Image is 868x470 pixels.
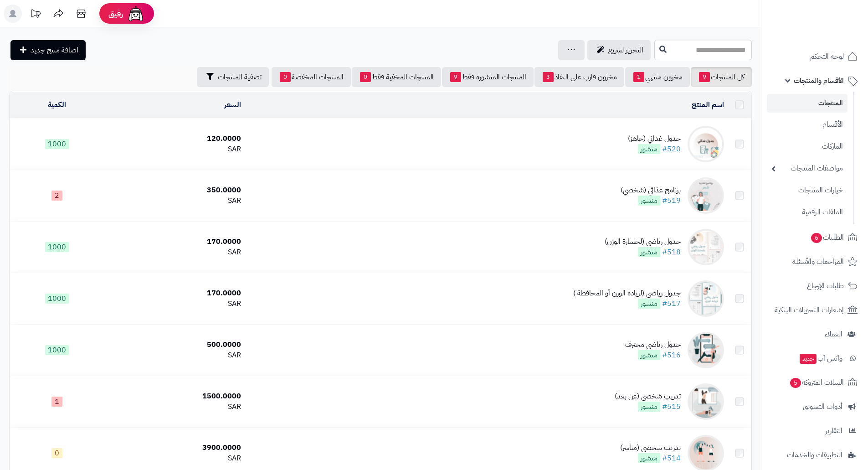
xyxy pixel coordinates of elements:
[803,400,842,413] span: أدوات التسويق
[811,232,822,243] span: 6
[691,67,752,87] a: كل المنتجات9
[787,449,842,461] span: التطبيقات والخدمات
[442,67,534,87] a: المنتجات المنشورة فقط9
[790,377,801,388] span: 5
[534,67,624,87] a: مخزون قارب على النفاذ3
[825,424,842,437] span: التقارير
[767,299,863,321] a: إشعارات التحويلات البنكية
[767,46,863,67] a: لوحة التحكم
[543,72,554,82] span: 3
[767,94,847,113] a: المنتجات
[767,275,863,297] a: طلبات الإرجاع
[638,299,660,309] span: منشور
[789,376,844,389] span: السلات المتروكة
[688,177,724,214] img: برنامج غذائي (شخصي)
[108,340,241,350] div: 500.0000
[767,347,863,369] a: وآتس آبجديد
[692,99,724,110] a: اسم المنتج
[767,115,847,134] a: الأقسام
[638,247,660,257] span: منشور
[633,72,644,82] span: 1
[45,345,69,355] span: 1000
[621,185,681,196] div: برنامج غذائي (شخصي)
[792,255,844,268] span: المراجعات والأسئلة
[450,72,461,82] span: 9
[108,237,241,247] div: 170.0000
[620,443,681,453] div: تدريب شخصي (مباشر)
[197,67,269,87] button: تصفية المنتجات
[638,453,660,463] span: منشور
[45,242,69,252] span: 1000
[800,354,817,364] span: جديد
[767,372,863,393] a: السلات المتروكة5
[218,72,262,83] span: تصفية المنتجات
[688,229,724,265] img: جدول رياضي (لخسارة الوزن)
[662,401,681,412] a: #515
[108,443,241,453] div: 3900.0000
[767,159,847,178] a: مواصفات المنتجات
[662,195,681,206] a: #519
[272,67,351,87] a: المنتجات المخفضة0
[31,45,78,56] span: اضافة منتج جديد
[108,134,241,144] div: 120.0000
[48,99,66,110] a: الكمية
[625,340,681,350] div: جدول رياضي محترف
[688,332,724,368] img: جدول رياضي محترف
[767,181,847,200] a: خيارات المنتجات
[628,134,681,144] div: جدول غذائي (جاهز)
[108,299,241,309] div: SAR
[108,288,241,299] div: 170.0000
[45,294,69,304] span: 1000
[810,231,844,244] span: الطلبات
[10,40,86,60] a: اضافة منتج جديد
[608,45,643,56] span: التحرير لسريع
[688,126,724,162] img: جدول غذائي (جاهز)
[638,350,660,360] span: منشور
[794,74,844,87] span: الأقسام والمنتجات
[108,144,241,155] div: SAR
[767,444,863,466] a: التطبيقات والخدمات
[352,67,441,87] a: المنتجات المخفية فقط0
[45,139,69,149] span: 1000
[825,328,842,341] span: العملاء
[108,247,241,258] div: SAR
[662,453,681,464] a: #514
[807,279,844,292] span: طلبات الإرجاع
[108,8,123,19] span: رفيق
[699,72,710,82] span: 9
[638,144,660,154] span: منشور
[662,350,681,361] a: #516
[775,304,844,316] span: إشعارات التحويلات البنكية
[688,383,724,420] img: تدريب شخصي (عن بعد)
[108,453,241,464] div: SAR
[688,280,724,317] img: جدول رياضي (لزيادة الوزن أو المحافظة )
[127,5,145,23] img: ai-face.png
[662,247,681,258] a: #518
[605,237,681,247] div: جدول رياضي (لخسارة الوزن)
[51,397,62,407] span: 1
[638,402,660,412] span: منشور
[662,144,681,155] a: #520
[573,288,681,299] div: جدول رياضي (لزيادة الوزن أو المحافظة )
[767,251,863,273] a: المراجعات والأسئلة
[108,196,241,206] div: SAR
[767,420,863,442] a: التقارير
[767,227,863,248] a: الطلبات6
[51,191,62,201] span: 2
[810,50,844,63] span: لوحة التحكم
[360,72,371,82] span: 0
[767,396,863,418] a: أدوات التسويق
[108,391,241,402] div: 1500.0000
[108,185,241,196] div: 350.0000
[24,5,47,25] a: تحديثات المنصة
[615,391,681,402] div: تدريب شخصي (عن بعد)
[108,402,241,412] div: SAR
[108,350,241,361] div: SAR
[587,40,651,60] a: التحرير لسريع
[767,137,847,156] a: الماركات
[662,298,681,309] a: #517
[51,448,62,458] span: 0
[767,202,847,222] a: الملفات الرقمية
[767,323,863,345] a: العملاء
[280,72,291,82] span: 0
